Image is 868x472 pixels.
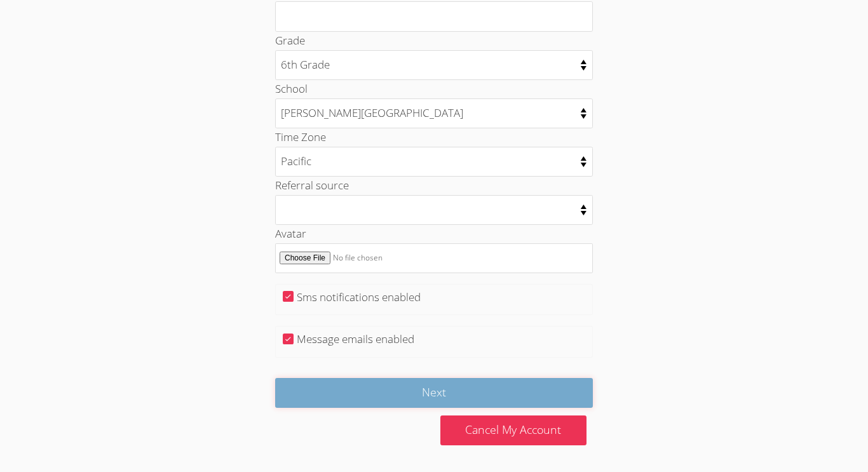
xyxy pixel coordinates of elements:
[275,33,305,48] label: Grade
[275,81,308,96] label: School
[297,290,421,304] label: Sms notifications enabled
[275,178,349,192] label: Referral source
[275,378,593,408] input: Next
[440,415,587,445] a: Cancel My Account
[275,226,306,241] label: Avatar
[275,130,326,144] label: Time Zone
[297,332,414,346] label: Message emails enabled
